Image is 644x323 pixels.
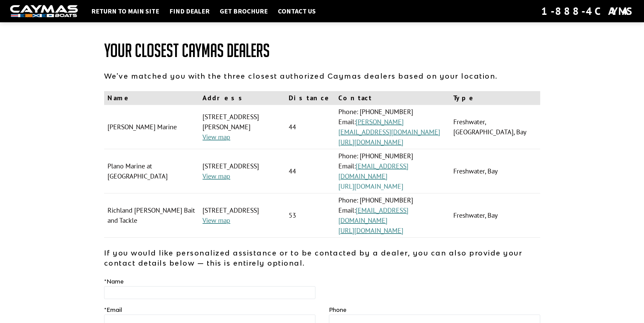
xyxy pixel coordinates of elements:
[202,216,230,225] a: View map
[285,149,335,193] td: 44
[199,149,285,193] td: [STREET_ADDRESS]
[199,193,285,238] td: [STREET_ADDRESS]
[338,182,403,191] a: [URL][DOMAIN_NAME]
[199,91,285,105] th: Address
[450,193,540,238] td: Freshwater, Bay
[285,91,335,105] th: Distance
[104,91,199,105] th: Name
[335,91,450,105] th: Contact
[216,7,271,16] a: Get Brochure
[166,7,213,16] a: Find Dealer
[338,162,408,181] a: [EMAIL_ADDRESS][DOMAIN_NAME]
[104,248,540,268] p: If you would like personalized assistance or to be contacted by a dealer, you can also provide yo...
[202,133,230,141] a: View map
[338,138,403,146] a: [URL][DOMAIN_NAME]
[335,105,450,149] td: Phone: [PHONE_NUMBER] Email:
[450,105,540,149] td: Freshwater, [GEOGRAPHIC_DATA], Bay
[202,172,230,181] a: View map
[338,206,408,225] a: [EMAIL_ADDRESS][DOMAIN_NAME]
[104,306,122,314] label: Email
[450,91,540,105] th: Type
[199,105,285,149] td: [STREET_ADDRESS][PERSON_NAME]
[88,7,163,16] a: Return to main site
[335,149,450,193] td: Phone: [PHONE_NUMBER] Email:
[285,105,335,149] td: 44
[338,117,440,136] a: [PERSON_NAME][EMAIL_ADDRESS][DOMAIN_NAME]
[285,193,335,238] td: 53
[541,4,634,19] div: 1-888-4CAYMAS
[450,149,540,193] td: Freshwater, Bay
[104,71,540,81] p: We've matched you with the three closest authorized Caymas dealers based on your location.
[104,105,199,149] td: [PERSON_NAME] Marine
[104,149,199,193] td: Plano Marine at [GEOGRAPHIC_DATA]
[338,226,403,235] a: [URL][DOMAIN_NAME]
[335,193,450,238] td: Phone: [PHONE_NUMBER] Email:
[104,277,124,286] label: Name
[10,5,78,18] img: white-logo-c9c8dbefe5ff5ceceb0f0178aa75bf4bb51f6bca0971e226c86eb53dfe498488.png
[104,41,540,61] h1: Your Closest Caymas Dealers
[104,193,199,238] td: Richland [PERSON_NAME] Bait and Tackle
[275,7,319,16] a: Contact Us
[329,306,347,314] label: Phone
